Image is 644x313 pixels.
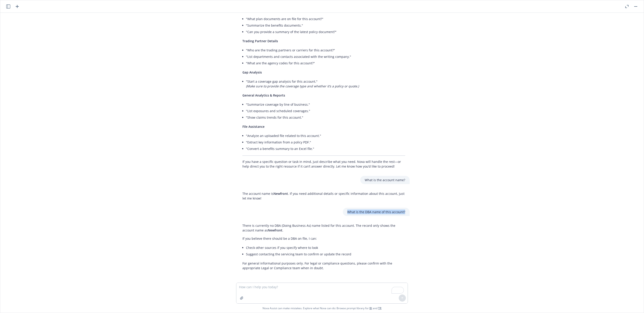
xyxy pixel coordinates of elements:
a: BI [369,306,372,310]
li: Check other sources if you specify where to look [246,244,405,251]
p: What is the DBA name of this account? [347,210,405,214]
p: The account name is . If you need additional details or specific information about this account, ... [242,191,405,201]
em: (Make sure to provide the coverage type and whether it’s a policy or quote.) [246,84,359,88]
textarea: To enrich screen reader interactions, please activate Accessibility in Grammarly extension settings [236,283,408,303]
li: "Analyze an uploaded file related to this account." [246,132,405,139]
li: "List exposures and scheduled coverages." [246,108,405,114]
p: If you have a specific question or task in mind, just describe what you need. Nova will handle th... [242,159,405,169]
p: What is the account name? [365,178,405,182]
li: "Convert a benefits summary to an Excel file." [246,145,405,152]
li: Suggest contacting the servicing team to confirm or update the record [246,251,405,257]
li: "List departments and contacts associated with the writing company." [246,53,405,60]
a: TR [378,306,381,310]
li: "Who are the trading partners or carriers for this account?" [246,47,405,53]
li: "Extract key information from a policy PDF." [246,139,405,145]
li: "Can you provide a summary of the latest policy document?" [246,29,405,35]
p: If you believe there should be a DBA on file, I can: [242,236,405,241]
li: "Show claims trends for this account." [246,114,405,121]
li: "Start a coverage gap analysis for this account." [246,78,405,89]
p: There is currently no DBA (Doing Business As) name listed for this account. The record only shows... [242,223,405,233]
li: "What are the agency codes for this account?" [246,60,405,66]
li: "Summarize coverage by line of business." [246,101,405,108]
span: Gap Analysis [242,70,262,74]
span: Trading Partner Details [242,39,278,43]
span: Nova Assist can make mistakes. Explore what Nova can do: Browse prompt library for and [263,304,381,313]
span: File Assistance [242,124,265,129]
li: "What plan documents are on file for this account?" [246,16,405,22]
li: "Summarize the benefits documents." [246,22,405,29]
span: Newfront [268,228,282,232]
span: General Analytics & Reports [242,93,285,97]
span: Newfront [273,191,288,196]
p: For general informational purposes only. For legal or compliance questions, please confirm with t... [242,261,405,270]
